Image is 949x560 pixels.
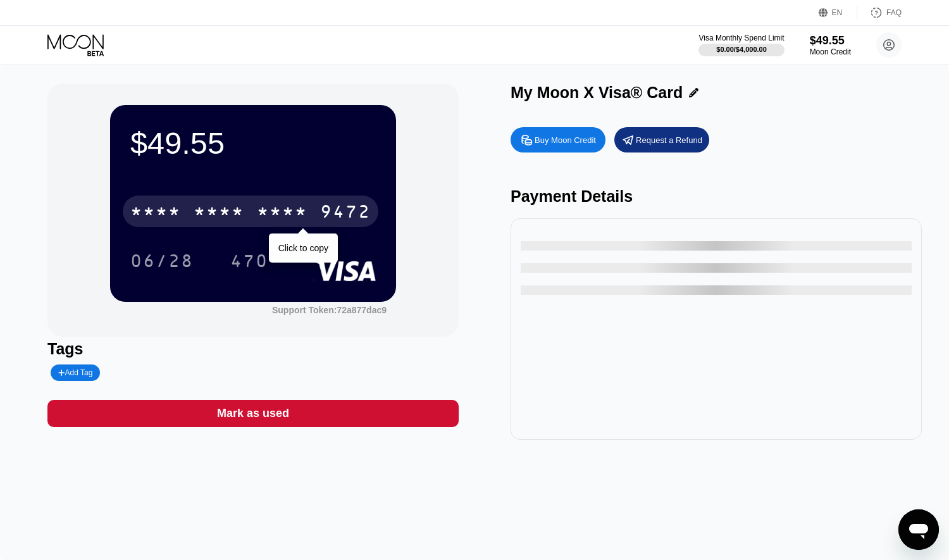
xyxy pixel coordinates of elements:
[698,34,784,56] div: Visa Monthly Spend Limit$0.00/$4,000.00
[810,47,851,56] div: Moon Credit
[511,127,605,152] div: Buy Moon Credit
[832,8,843,17] div: EN
[272,305,387,315] div: Support Token: 72a877dac9
[698,34,784,42] div: Visa Monthly Spend Limit
[121,245,203,277] div: 06/28
[130,125,376,161] div: $49.55
[272,305,387,315] div: Support Token:72a877dac9
[278,243,328,253] div: Click to copy
[511,84,683,102] div: My Moon X Visa® Card
[47,340,459,358] div: Tags
[47,400,459,427] div: Mark as used
[230,252,268,273] div: 470
[511,187,922,206] div: Payment Details
[810,34,851,56] div: $49.55Moon Credit
[857,6,902,19] div: FAQ
[51,364,100,381] div: Add Tag
[819,6,857,19] div: EN
[636,135,702,146] div: Request a Refund
[716,46,767,53] div: $0.00 / $4,000.00
[810,34,851,47] div: $49.55
[898,509,939,550] iframe: Button to launch messaging window
[58,368,92,377] div: Add Tag
[535,135,596,146] div: Buy Moon Credit
[614,127,709,152] div: Request a Refund
[886,8,902,17] div: FAQ
[221,245,278,277] div: 470
[320,203,371,223] div: 9472
[130,252,194,273] div: 06/28
[217,406,289,421] div: Mark as used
